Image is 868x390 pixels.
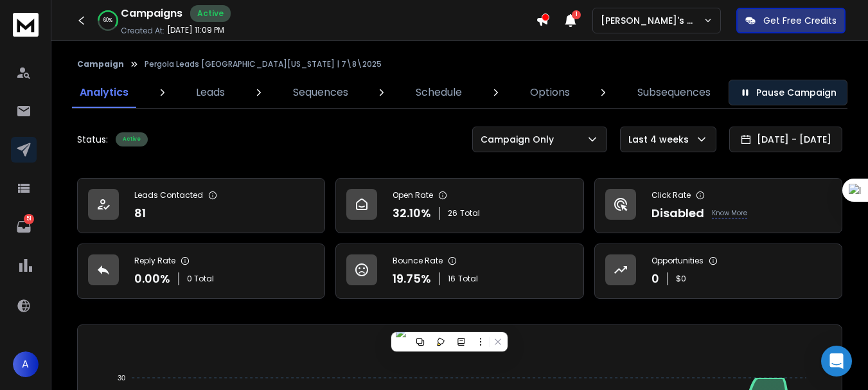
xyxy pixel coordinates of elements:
[594,178,842,233] a: Click RateDisabledKnow More
[481,133,559,146] p: Campaign Only
[118,374,125,382] tspan: 30
[651,270,659,288] p: 0
[293,85,348,100] p: Sequences
[77,244,325,299] a: Reply Rate0.00%0 Total
[416,85,462,100] p: Schedule
[763,14,837,27] p: Get Free Credits
[637,85,711,100] p: Subsequences
[11,214,37,240] a: 51
[80,85,128,100] p: Analytics
[572,10,581,19] span: 1
[448,208,457,218] span: 26
[13,13,39,37] img: logo
[121,6,182,21] h1: Campaigns
[335,244,583,299] a: Bounce Rate19.75%16Total
[134,256,175,266] p: Reply Rate
[460,208,480,218] span: Total
[530,85,570,100] p: Options
[13,351,39,377] button: A
[628,133,694,146] p: Last 4 weeks
[103,17,112,24] p: 60 %
[408,77,470,108] a: Schedule
[134,204,146,222] p: 81
[121,26,164,36] p: Created At:
[729,80,847,105] button: Pause Campaign
[190,5,231,22] div: Active
[145,59,382,69] p: Pergola Leads [GEOGRAPHIC_DATA][US_STATE] | 7\8\2025
[72,77,136,108] a: Analytics
[393,270,431,288] p: 19.75 %
[393,204,431,222] p: 32.10 %
[736,8,846,33] button: Get Free Credits
[601,14,704,27] p: [PERSON_NAME]'s Workspace
[335,178,583,233] a: Open Rate32.10%26Total
[712,208,747,218] p: Know More
[188,77,233,108] a: Leads
[196,85,225,100] p: Leads
[24,214,34,224] p: 51
[630,77,718,108] a: Subsequences
[134,190,203,200] p: Leads Contacted
[187,274,214,284] p: 0 Total
[458,274,478,284] span: Total
[522,77,578,108] a: Options
[448,274,456,284] span: 16
[167,25,224,35] p: [DATE] 11:09 PM
[393,256,443,266] p: Bounce Rate
[77,133,108,146] p: Status:
[821,346,852,377] div: Open Intercom Messenger
[651,190,691,200] p: Click Rate
[393,190,433,200] p: Open Rate
[116,132,148,146] div: Active
[651,204,704,222] p: Disabled
[134,270,170,288] p: 0.00 %
[285,77,356,108] a: Sequences
[729,127,842,152] button: [DATE] - [DATE]
[676,274,686,284] p: $ 0
[651,256,704,266] p: Opportunities
[77,59,124,69] button: Campaign
[77,178,325,233] a: Leads Contacted81
[594,244,842,299] a: Opportunities0$0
